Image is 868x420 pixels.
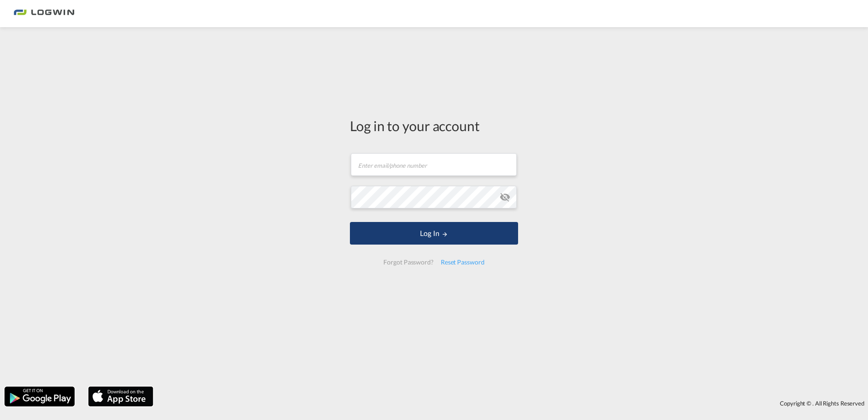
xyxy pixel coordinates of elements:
div: Forgot Password? [380,254,437,270]
input: Enter email/phone number [351,153,517,176]
md-icon: icon-eye-off [500,192,510,203]
img: bc73a0e0d8c111efacd525e4c8ad7d32.png [14,4,75,24]
button: LOGIN [350,222,518,245]
img: apple.png [87,386,154,407]
div: Reset Password [437,254,488,270]
img: google.png [4,386,75,407]
div: Copyright © . All Rights Reserved [158,396,868,411]
div: Log in to your account [350,116,518,135]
